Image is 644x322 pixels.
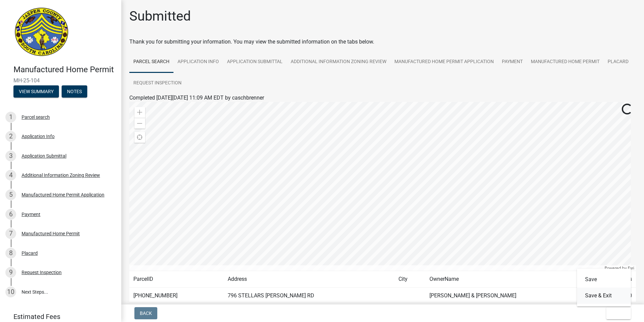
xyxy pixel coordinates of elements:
[22,270,62,275] div: Request Inspection
[22,231,80,236] div: Manufactured Home Permit
[134,107,145,118] div: Zoom in
[22,173,100,178] div: Additional Information Zoning Review
[129,95,264,101] span: Completed [DATE][DATE] 11:09 AM EDT by caschbrenner
[129,51,173,73] a: Parcel search
[425,271,597,288] td: OwnerName
[577,269,631,306] div: Exit
[498,51,527,73] a: Payment
[603,265,636,271] div: Powered by
[287,51,390,73] a: Additional Information Zoning Review
[62,89,87,95] wm-modal-confirm: Notes
[577,271,631,288] button: Save
[5,170,16,181] div: 4
[13,77,108,84] span: MH-25-104
[22,134,55,139] div: Application Info
[140,311,152,316] span: Back
[129,271,224,288] td: ParcelID
[5,228,16,239] div: 7
[5,189,16,200] div: 5
[62,85,87,98] button: Notes
[5,151,16,161] div: 3
[604,51,633,73] a: Placard
[129,73,186,94] a: Request Inspection
[390,51,498,73] a: Manufactured Home Permit Application
[577,288,631,304] button: Save & Exit
[22,212,40,217] div: Payment
[5,267,16,278] div: 9
[22,154,66,158] div: Application Submittal
[612,311,621,316] span: Exit
[606,307,631,319] button: Exit
[224,288,394,304] td: 796 STELLARS [PERSON_NAME] RD
[527,51,604,73] a: Manufactured Home Permit
[224,271,394,288] td: Address
[5,248,16,259] div: 8
[13,89,59,95] wm-modal-confirm: Summary
[129,288,224,304] td: [PHONE_NUMBER]
[22,115,50,119] div: Parcel search
[5,131,16,142] div: 2
[628,266,634,270] a: Esri
[134,118,145,129] div: Zoom out
[223,51,287,73] a: Application Submittal
[13,7,70,58] img: Jasper County, South Carolina
[13,85,59,98] button: View Summary
[425,288,597,304] td: [PERSON_NAME] & [PERSON_NAME]
[129,8,191,24] h1: Submitted
[129,38,636,46] div: Thank you for submitting your information. You may view the submitted information on the tabs below.
[394,271,425,288] td: City
[134,307,157,319] button: Back
[5,112,16,123] div: 1
[22,192,104,197] div: Manufactured Home Permit Application
[173,51,223,73] a: Application Info
[134,132,145,143] div: Find my location
[13,65,116,75] h4: Manufactured Home Permit
[5,287,16,297] div: 10
[22,251,38,256] div: Placard
[5,209,16,220] div: 6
